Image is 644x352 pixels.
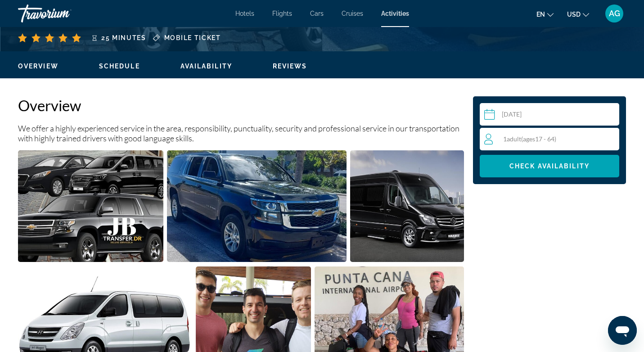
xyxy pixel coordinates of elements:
span: 25 minutes [101,34,146,41]
span: USD [567,11,581,18]
iframe: Button to launch messaging window [608,316,637,345]
button: Overview [18,62,59,70]
span: Adult [507,135,521,143]
h2: Overview [18,96,464,114]
button: Open full-screen image slider [350,150,464,262]
a: Activities [381,10,409,17]
span: AG [609,9,620,18]
button: Availability [180,62,232,70]
span: Mobile ticket [164,34,221,41]
span: Overview [18,63,59,70]
span: ages [523,135,535,143]
span: ( 17 - 64) [521,135,556,143]
a: Cars [310,10,324,17]
button: Check Availability [480,155,619,177]
a: Flights [272,10,292,17]
span: Reviews [273,63,307,70]
span: Schedule [99,63,140,70]
p: We offer a highly experienced service in the area, responsibility, punctuality, security and prof... [18,123,464,143]
button: Change currency [567,8,589,21]
a: Travorium [18,2,108,25]
button: Open full-screen image slider [18,150,163,262]
span: Availability [180,63,232,70]
button: Open full-screen image slider [167,150,346,262]
span: Check Availability [509,162,590,170]
a: Hotels [235,10,254,17]
button: Schedule [99,62,140,70]
span: en [536,11,545,18]
button: Travelers: 1 adult, 0 children [480,128,619,150]
button: Change language [536,8,554,21]
button: User Menu [603,4,626,23]
span: 1 [503,135,556,143]
button: Reviews [273,62,307,70]
a: Cruises [342,10,363,17]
